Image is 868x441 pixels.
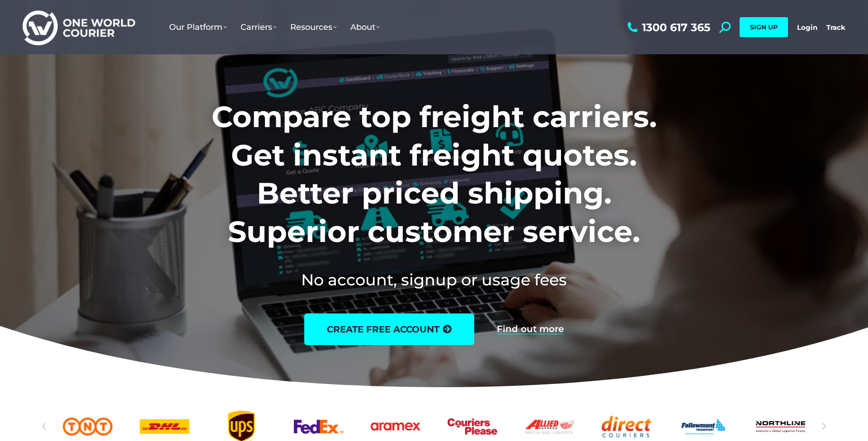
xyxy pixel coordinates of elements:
[740,17,788,37] a: SIGN UP
[283,13,344,41] a: Resources
[290,22,337,32] span: Resources
[350,22,380,32] span: About
[344,13,387,41] a: About
[750,23,778,31] span: SIGN UP
[241,22,277,32] span: Carriers
[152,269,717,291] h2: No account, signup or usage fees
[169,22,227,32] span: Our Platform
[304,313,474,345] a: create free account
[152,98,717,251] h1: Compare top freight carriers. Get instant freight quotes. Better priced shipping. Superior custom...
[625,22,710,33] a: 1300 617 365
[162,13,234,41] a: Our Platform
[797,23,817,32] a: Login
[497,324,564,334] a: Find out more
[826,23,845,32] a: Track
[23,9,135,46] img: One World Courier
[234,13,283,41] a: Carriers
